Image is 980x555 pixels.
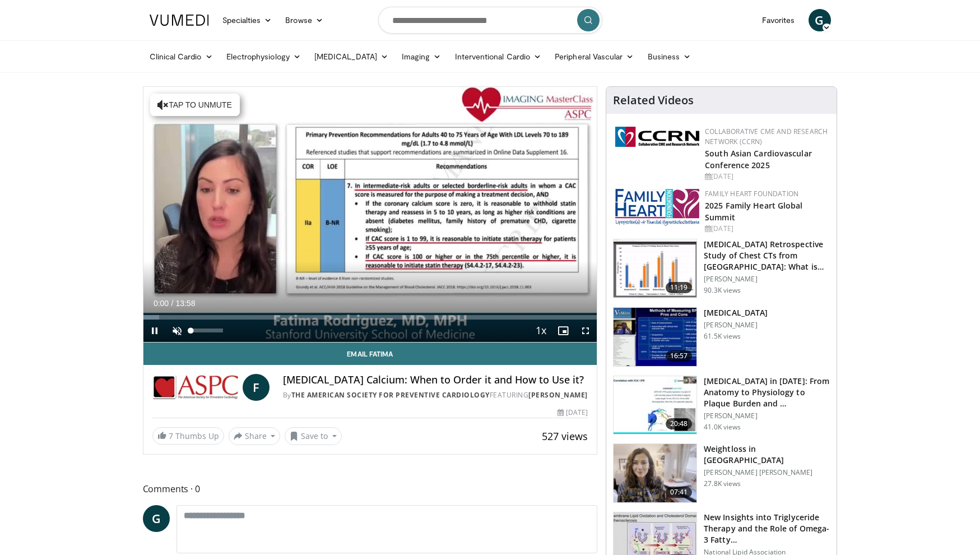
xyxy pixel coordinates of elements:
[448,45,549,68] a: Interventional Cardio
[171,299,174,308] span: /
[283,390,588,400] div: By FEATURING
[704,468,830,477] p: [PERSON_NAME] [PERSON_NAME]
[614,239,696,298] img: c2eb46a3-50d3-446d-a553-a9f8510c7760.150x105_q85_crop-smart_upscale.jpg
[291,390,490,400] a: The American Society for Preventive Cardiology
[552,320,574,342] button: Enable picture-in-picture mode
[614,308,696,366] img: a92b9a22-396b-4790-a2bb-5028b5f4e720.150x105_q85_crop-smart_upscale.jpg
[143,87,597,343] video-js: Video Player
[641,45,698,68] a: Business
[704,423,741,432] p: 41.0K views
[666,487,693,498] span: 07:41
[704,512,830,545] h3: New Insights into Triglyceride Therapy and the Role of Omega-3 Fatty…
[285,427,342,445] button: Save to
[220,45,308,68] a: Electrophysiology
[704,239,830,272] h3: [MEDICAL_DATA] Retrospective Study of Chest CTs from [GEOGRAPHIC_DATA]: What is the Re…
[143,315,597,320] div: Progress Bar
[395,45,448,68] a: Imaging
[615,189,699,226] img: 96363db5-6b1b-407f-974b-715268b29f70.jpeg.150x105_q85_autocrop_double_scale_upscale_version-0.2.jpg
[558,408,588,418] div: [DATE]
[613,239,830,298] a: 11:19 [MEDICAL_DATA] Retrospective Study of Chest CTs from [GEOGRAPHIC_DATA]: What is the Re… [PE...
[378,7,602,34] input: Search topics, interventions
[143,505,170,532] a: G
[542,429,588,443] span: 527 views
[704,479,741,488] p: 27.8K views
[809,9,831,31] a: G
[175,299,195,308] span: 13:58
[704,443,830,466] h3: Weightloss in [GEOGRAPHIC_DATA]
[530,320,552,342] button: Playback Rate
[704,411,830,420] p: [PERSON_NAME]
[613,94,694,107] h4: Related Videos
[615,127,699,147] img: a04ee3ba-8487-4636-b0fb-5e8d268f3737.png.150x105_q85_autocrop_double_scale_upscale_version-0.2.png
[169,431,173,441] span: 7
[705,148,812,170] a: South Asian Cardiovascular Conference 2025
[705,224,828,234] div: [DATE]
[704,275,830,284] p: [PERSON_NAME]
[666,350,693,362] span: 16:57
[166,320,188,342] button: Unmute
[705,172,828,182] div: [DATE]
[150,15,209,26] img: VuMedi Logo
[666,418,693,429] span: 20:48
[613,443,830,503] a: 07:41 Weightloss in [GEOGRAPHIC_DATA] [PERSON_NAME] [PERSON_NAME] 27.8K views
[614,376,696,434] img: 823da73b-7a00-425d-bb7f-45c8b03b10c3.150x105_q85_crop-smart_upscale.jpg
[704,376,830,409] h3: [MEDICAL_DATA] in [DATE]: From Anatomy to Physiology to Plaque Burden and …
[528,390,588,400] a: [PERSON_NAME]
[143,343,597,365] a: Email Fatima
[191,329,223,332] div: Volume Level
[574,320,597,342] button: Fullscreen
[755,9,802,31] a: Favorites
[704,321,768,330] p: [PERSON_NAME]
[705,200,802,223] a: 2025 Family Heart Global Summit
[705,127,828,146] a: Collaborative CME and Research Network (CCRN)
[143,482,598,496] span: Comments 0
[154,299,169,308] span: 0:00
[152,374,238,401] img: The American Society for Preventive Cardiology
[666,282,693,293] span: 11:19
[704,307,768,318] h3: [MEDICAL_DATA]
[704,286,741,295] p: 90.3K views
[229,427,281,445] button: Share
[613,376,830,435] a: 20:48 [MEDICAL_DATA] in [DATE]: From Anatomy to Physiology to Plaque Burden and … [PERSON_NAME] 4...
[283,374,588,386] h4: [MEDICAL_DATA] Calcium: When to Order it and How to Use it?
[143,320,166,342] button: Pause
[278,9,330,31] a: Browse
[152,427,224,445] a: 7 Thumbs Up
[216,9,279,31] a: Specialties
[548,45,640,68] a: Peripheral Vascular
[150,94,240,116] button: Tap to unmute
[614,444,696,502] img: 9983fed1-7565-45be-8934-aef1103ce6e2.150x105_q85_crop-smart_upscale.jpg
[143,45,220,68] a: Clinical Cardio
[704,332,741,341] p: 61.5K views
[613,307,830,367] a: 16:57 [MEDICAL_DATA] [PERSON_NAME] 61.5K views
[243,374,270,401] a: F
[308,45,395,68] a: [MEDICAL_DATA]
[705,189,798,198] a: Family Heart Foundation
